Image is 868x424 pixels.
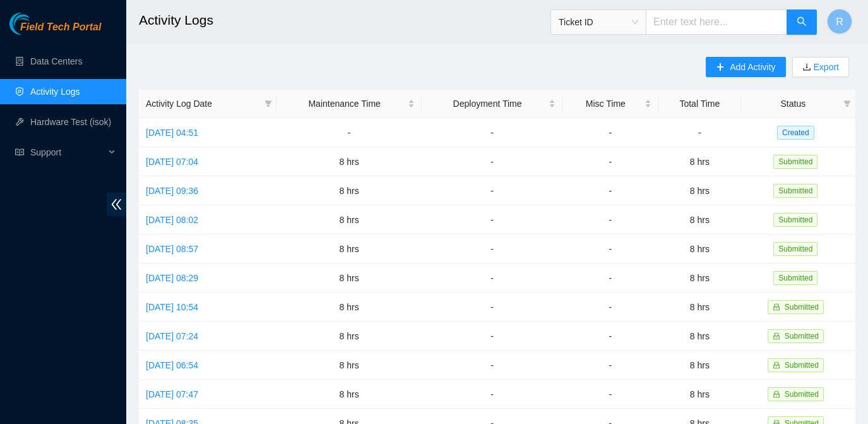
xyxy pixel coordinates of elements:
[785,303,819,312] span: Submitted
[276,351,422,380] td: 8 hrs
[146,389,198,399] a: [DATE] 07:47
[562,234,658,263] td: -
[658,293,741,322] td: 8 hrs
[836,14,843,30] span: R
[107,193,126,216] span: double-left
[827,9,852,34] button: R
[646,9,787,35] input: Enter text here...
[773,361,780,369] span: lock
[658,380,741,409] td: 8 hrs
[146,128,198,138] a: [DATE] 04:51
[785,390,819,399] span: Submitted
[787,9,817,35] button: search
[658,147,741,176] td: 8 hrs
[773,271,817,285] span: Submitted
[559,13,638,32] span: Ticket ID
[792,57,849,77] button: downloadExport
[658,176,741,205] td: 8 hrs
[30,87,80,97] a: Activity Logs
[422,351,562,380] td: -
[773,303,780,311] span: lock
[658,118,741,147] td: -
[146,215,198,225] a: [DATE] 08:02
[658,263,741,293] td: 8 hrs
[262,94,275,113] span: filter
[562,351,658,380] td: -
[422,380,562,409] td: -
[422,322,562,351] td: -
[422,263,562,293] td: -
[773,184,817,198] span: Submitted
[562,322,658,351] td: -
[422,147,562,176] td: -
[773,213,817,227] span: Submitted
[658,351,741,380] td: 8 hrs
[146,157,198,167] a: [DATE] 07:04
[843,100,851,107] span: filter
[797,16,807,28] span: search
[146,186,198,196] a: [DATE] 09:36
[562,293,658,322] td: -
[562,205,658,234] td: -
[276,380,422,409] td: 8 hrs
[15,148,24,157] span: read
[276,176,422,205] td: 8 hrs
[785,361,819,370] span: Submitted
[658,234,741,263] td: 8 hrs
[773,332,780,340] span: lock
[706,57,785,77] button: plusAdd Activity
[276,234,422,263] td: 8 hrs
[276,205,422,234] td: 8 hrs
[422,205,562,234] td: -
[422,234,562,263] td: -
[9,13,64,35] img: Akamai Technologies
[562,176,658,205] td: -
[276,147,422,176] td: 8 hrs
[658,322,741,351] td: 8 hrs
[562,147,658,176] td: -
[146,302,198,312] a: [DATE] 10:54
[716,63,725,73] span: plus
[30,140,105,165] span: Support
[773,155,817,169] span: Submitted
[422,118,562,147] td: -
[276,118,422,147] td: -
[422,293,562,322] td: -
[146,273,198,283] a: [DATE] 08:29
[730,60,775,74] span: Add Activity
[146,360,198,370] a: [DATE] 06:54
[422,176,562,205] td: -
[658,205,741,234] td: 8 hrs
[802,63,811,73] span: download
[811,62,839,72] a: Export
[562,263,658,293] td: -
[785,332,819,341] span: Submitted
[146,97,259,111] span: Activity Log Date
[276,263,422,293] td: 8 hrs
[9,23,101,39] a: Akamai TechnologiesField Tech Portal
[265,100,272,107] span: filter
[276,293,422,322] td: 8 hrs
[777,126,814,140] span: Created
[748,97,838,111] span: Status
[562,380,658,409] td: -
[658,90,741,118] th: Total Time
[276,322,422,351] td: 8 hrs
[146,331,198,341] a: [DATE] 07:24
[30,56,82,66] a: Data Centers
[773,391,780,398] span: lock
[773,242,817,256] span: Submitted
[146,244,198,254] a: [DATE] 08:57
[20,21,101,33] span: Field Tech Portal
[30,117,111,127] a: Hardware Test (isok)
[841,94,853,113] span: filter
[562,118,658,147] td: -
